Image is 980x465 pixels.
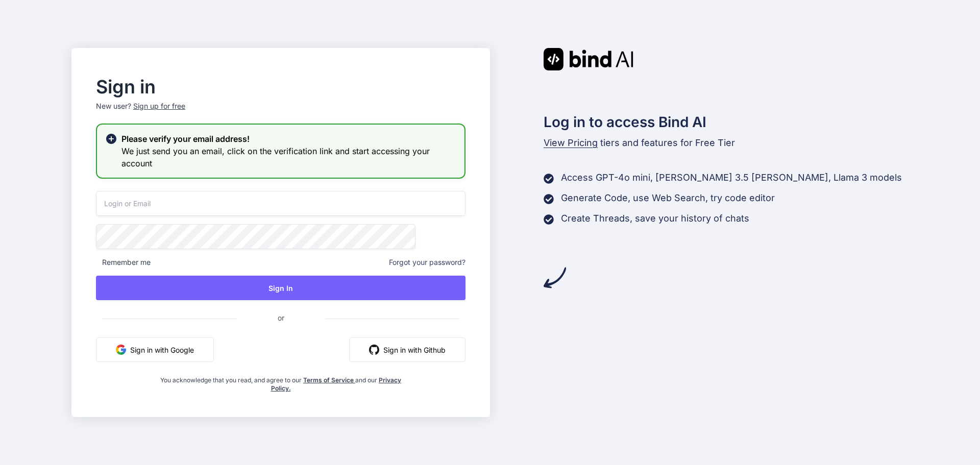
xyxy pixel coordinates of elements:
span: Forgot your password? [389,257,465,267]
input: Login or Email [96,191,465,216]
span: or [237,305,325,330]
img: github [369,345,379,355]
p: Create Threads, save your history of chats [561,211,749,226]
div: Sign up for free [133,101,185,111]
h2: Log in to access Bind AI [544,111,909,133]
h2: Sign in [96,79,465,95]
button: Sign in with Github [349,337,465,362]
p: Access GPT-4o mini, [PERSON_NAME] 3.5 [PERSON_NAME], Llama 3 models [561,170,902,185]
h2: Please verify your email address! [121,133,456,145]
p: tiers and features for Free Tier [544,136,909,150]
p: Generate Code, use Web Search, try code editor [561,191,775,205]
a: Privacy Policy. [271,376,402,392]
img: Bind AI logo [544,48,633,70]
button: Sign In [96,276,465,300]
p: New user? [96,101,465,124]
img: google [116,345,126,355]
button: Sign in with Google [96,337,214,362]
a: Terms of Service [303,376,355,384]
img: arrow [544,266,566,289]
span: View Pricing [544,137,598,148]
h3: We just send you an email, click on the verification link and start accessing your account [121,145,456,169]
span: Remember me [96,257,151,267]
div: You acknowledge that you read, and agree to our and our [158,370,404,393]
